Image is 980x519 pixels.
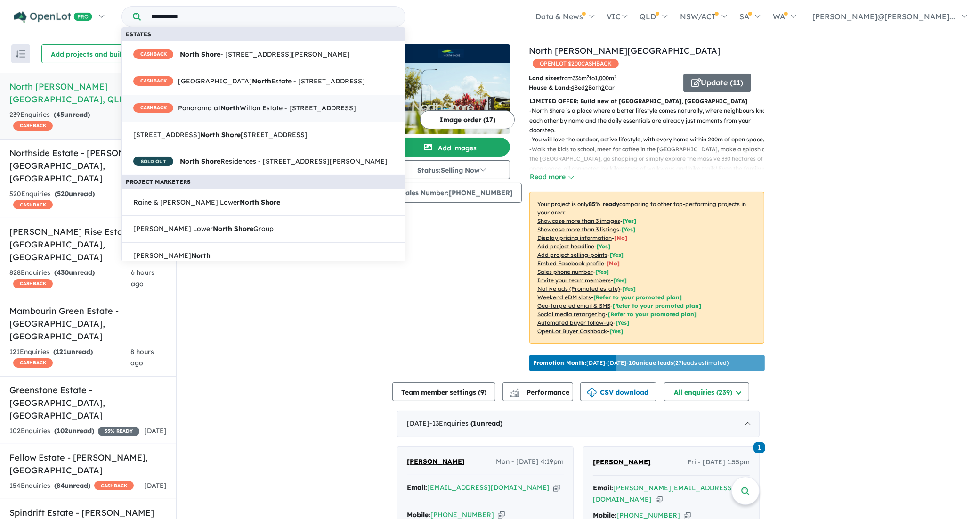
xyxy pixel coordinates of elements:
span: CASHBACK [13,200,53,209]
span: - [STREET_ADDRESS][PERSON_NAME] [133,49,350,60]
img: Openlot PRO Logo White [14,11,92,23]
span: 9 [480,388,484,396]
span: Residences - [STREET_ADDRESS][PERSON_NAME] [133,156,388,167]
input: Try estate name, suburb, builder or developer [143,7,403,27]
a: CASHBACK North Shore- [STREET_ADDRESS][PERSON_NAME] [121,41,405,68]
span: OPENLOT $ 200 CASHBACK [533,59,619,68]
span: 84 [57,481,65,490]
div: 154 Enquir ies [9,480,134,492]
span: 430 [57,268,69,277]
u: Showcase more than 3 images [537,217,620,224]
h5: Greenstone Estate - [GEOGRAPHIC_DATA] , [GEOGRAPHIC_DATA] [9,384,167,422]
strong: North [191,251,211,260]
img: bar-chart.svg [510,391,519,397]
button: Update (11) [683,74,751,92]
strong: North [252,77,271,85]
u: Social media retargeting [537,311,606,318]
span: [Refer to your promoted plan] [613,302,701,309]
span: 45 [56,110,64,119]
img: line-chart.svg [510,388,519,394]
u: Invite your team members [537,277,611,284]
p: - Walk the kids to school, meet for coffee in the [GEOGRAPHIC_DATA], make a splash at the [GEOGRA... [529,145,772,183]
div: 520 Enquir ies [9,189,131,211]
p: [DATE] - [DATE] - ( 27 leads estimated) [533,359,729,367]
strong: ( unread) [54,427,94,435]
b: Land sizes [529,74,559,82]
span: [Yes] [622,285,636,292]
span: SOLD OUT [133,157,173,166]
span: CASHBACK [133,49,173,59]
span: [ Yes ] [613,277,627,284]
strong: Shore [261,198,280,206]
span: 35 % READY [98,427,139,436]
span: [ Yes ] [597,243,610,250]
div: 121 Enquir ies [9,346,130,369]
button: Image order (17) [420,110,515,129]
a: North Shore - Burdell LogoNorth Shore - Burdell [392,44,510,134]
a: CASHBACKPanorama atNorthWilton Estate - [STREET_ADDRESS] [121,95,405,122]
u: Geo-targeted email & SMS [537,302,610,309]
strong: Shore [201,50,220,58]
strong: Shore [201,157,220,165]
img: North Shore - Burdell [392,63,510,134]
u: Display pricing information [537,234,612,241]
span: [STREET_ADDRESS] [STREET_ADDRESS] [133,130,308,141]
u: OpenLot Buyer Cashback [537,328,607,335]
span: 121 [56,347,67,356]
p: - North Shore is a place where a better lifestyle comes naturally, where neighbours know each oth... [529,106,772,135]
strong: North [180,50,199,58]
h5: Mambourin Green Estate - [GEOGRAPHIC_DATA] , [GEOGRAPHIC_DATA] [9,305,167,343]
u: Sales phone number [537,268,593,275]
a: [STREET_ADDRESS]North Shore[STREET_ADDRESS] [121,122,405,149]
a: 1 [753,441,765,453]
span: Raine & [PERSON_NAME] Lower [133,197,280,208]
strong: ( unread) [54,268,95,277]
span: [Refer to your promoted plan] [608,311,697,318]
span: [ Yes ] [622,226,635,233]
span: CASHBACK [13,279,53,288]
button: Sales Number:[PHONE_NUMBER] [392,183,522,203]
a: [PERSON_NAME] [407,456,465,468]
sup: 2 [614,74,616,79]
span: [PERSON_NAME] [593,458,651,466]
button: Read more [529,172,574,182]
a: CASHBACK[GEOGRAPHIC_DATA]NorthEstate - [STREET_ADDRESS] [121,68,405,95]
strong: Shore [221,131,241,139]
span: CASHBACK [133,76,173,86]
h5: North [PERSON_NAME][GEOGRAPHIC_DATA] , QLD [9,80,167,106]
span: CASHBACK [13,358,53,368]
strong: ( unread) [470,419,502,428]
u: Native ads (Promoted estate) [537,285,620,292]
u: Weekend eDM slots [537,294,591,301]
strong: Email: [407,483,427,492]
a: [PERSON_NAME]North [121,242,405,270]
strong: North [220,104,240,112]
p: - You will love the outdoor, active lifestyle, with every home within 200m of open space. [529,135,772,144]
u: 1,000 m [595,74,616,82]
span: [Refer to your promoted plan] [593,294,682,301]
span: Fri - [DATE] 1:55pm [688,457,750,468]
div: [DATE] [397,411,760,437]
p: Your project is only comparing to other top-performing projects in your area: - - - - - - - - - -... [529,192,764,344]
u: 336 m [573,74,589,82]
button: Copy [553,483,560,493]
span: Performance [511,388,569,396]
u: 4 [571,84,574,91]
b: House & Land: [529,84,571,91]
h5: Fellow Estate - [PERSON_NAME] , [GEOGRAPHIC_DATA] [9,451,167,477]
button: CSV download [580,382,656,401]
div: 828 Enquir ies [9,267,131,290]
button: Add projects and builders [41,44,145,63]
span: [ Yes ] [595,268,609,275]
p: from [529,74,676,83]
span: [PERSON_NAME] Lower Group [133,223,274,235]
a: [PERSON_NAME][EMAIL_ADDRESS][DOMAIN_NAME] [593,484,735,503]
a: [PERSON_NAME] LowerNorth ShoreGroup [121,215,405,243]
a: North [PERSON_NAME][GEOGRAPHIC_DATA] [529,45,721,56]
span: 8 hours ago [130,347,154,367]
u: Showcase more than 3 listings [537,226,619,233]
img: download icon [587,388,597,398]
strong: ( unread) [55,189,95,198]
span: to [589,74,616,82]
strong: ( unread) [53,347,93,356]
